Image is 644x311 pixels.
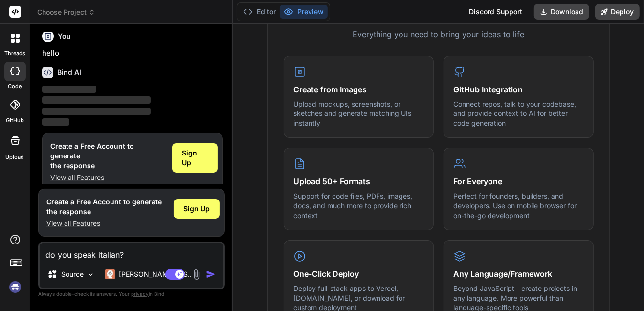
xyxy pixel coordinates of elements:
[8,82,22,90] label: code
[294,99,423,128] p: Upload mockups, screenshots, or sketches and generate matching UIs instantly
[239,5,280,19] button: Editor
[42,86,96,93] span: ‌
[284,28,594,40] p: Everything you need to bring your ideas to life
[42,118,69,126] span: ‌
[42,108,151,115] span: ‌
[57,67,81,77] h6: Bind AI
[6,153,24,161] label: Upload
[454,176,583,187] h4: For Everyone
[294,84,423,95] h4: Create from Images
[191,269,202,280] img: attachment
[534,4,589,20] button: Download
[182,148,208,168] span: Sign Up
[131,291,149,297] span: privacy
[294,191,423,220] p: Support for code files, PDFs, images, docs, and much more to provide rich context
[61,269,84,279] p: Source
[119,269,192,279] p: [PERSON_NAME] 4 S..
[280,5,328,19] button: Preview
[38,289,225,299] p: Always double-check its answers. Your in Bind
[454,268,583,280] h4: Any Language/Framework
[46,197,162,217] h1: Create a Free Account to generate the response
[50,141,164,171] h1: Create a Free Account to generate the response
[4,49,25,58] label: threads
[294,268,423,280] h4: One-Click Deploy
[595,4,640,20] button: Deploy
[37,7,95,17] span: Choose Project
[206,269,216,279] img: icon
[42,48,223,59] p: hello
[463,4,528,20] div: Discord Support
[454,99,583,128] p: Connect repos, talk to your codebase, and provide context to AI for better code generation
[454,191,583,220] p: Perfect for founders, builders, and developers. Use on mobile browser for on-the-go development
[42,96,151,104] span: ‌
[7,279,23,295] img: signin
[294,176,423,187] h4: Upload 50+ Formats
[87,270,95,279] img: Pick Models
[58,31,71,41] h6: You
[50,173,164,182] p: View all Features
[6,116,24,125] label: GitHub
[183,204,210,214] span: Sign Up
[46,219,162,228] p: View all Features
[454,84,583,95] h4: GitHub Integration
[105,269,115,279] img: Claude 4 Sonnet
[40,243,223,261] textarea: do you speak italian?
